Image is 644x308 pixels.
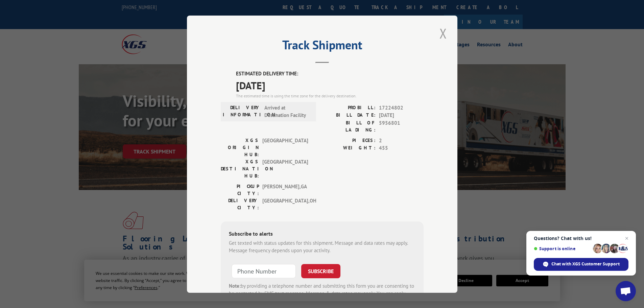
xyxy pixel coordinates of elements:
span: Chat with XGS Customer Support [534,258,628,271]
span: 17224802 [379,104,424,112]
span: [GEOGRAPHIC_DATA] , OH [262,197,308,211]
button: Close modal [437,24,449,43]
span: [GEOGRAPHIC_DATA] [262,158,308,179]
label: XGS DESTINATION HUB: [221,158,259,179]
div: by providing a telephone number and submitting this form you are consenting to be contacted by SM... [229,282,415,305]
label: XGS ORIGIN HUB: [221,137,259,158]
a: Open chat [616,281,636,301]
label: DELIVERY CITY: [221,197,259,211]
div: The estimated time is using the time zone for the delivery destination. [236,93,424,99]
span: [PERSON_NAME] , GA [262,183,308,197]
span: [DATE] [379,112,424,119]
span: Chat with XGS Customer Support [551,261,620,267]
label: PICKUP CITY: [221,183,259,197]
strong: Note: [229,282,241,289]
div: Subscribe to alerts [229,229,415,239]
label: WEIGHT: [322,144,376,152]
span: Arrived at Destination Facility [264,104,310,119]
span: 5956801 [379,119,424,133]
span: [DATE] [236,77,424,93]
button: SUBSCRIBE [301,264,340,278]
label: DELIVERY INFORMATION: [223,104,261,119]
label: ESTIMATED DELIVERY TIME: [236,70,424,78]
label: PROBILL: [322,104,376,112]
label: PIECES: [322,137,376,144]
input: Phone Number [232,264,296,278]
h2: Track Shipment [221,40,424,53]
span: 455 [379,144,424,152]
label: BILL DATE: [322,112,376,119]
span: Questions? Chat with us! [534,236,628,241]
span: 2 [379,137,424,144]
span: [GEOGRAPHIC_DATA] [262,137,308,158]
div: Get texted with status updates for this shipment. Message and data rates may apply. Message frequ... [229,239,415,254]
label: BILL OF LADING: [322,119,376,133]
span: Support is online [534,246,591,251]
